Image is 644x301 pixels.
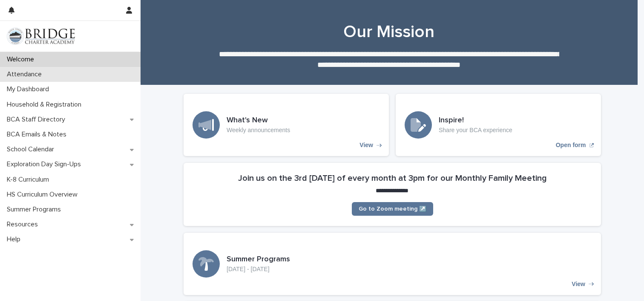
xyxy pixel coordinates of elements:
[3,130,73,139] p: BCA Emails & Notes
[439,127,512,134] p: Share your BCA experience
[439,116,512,125] h3: Inspire!
[3,235,27,243] p: Help
[3,160,88,168] p: Exploration Day Sign-Ups
[7,28,75,45] img: V1C1m3IdTEidaUdm9Hs0
[3,55,41,64] p: Welcome
[3,101,88,109] p: Household & Registration
[227,127,290,134] p: Weekly announcements
[359,142,373,149] p: View
[3,85,56,93] p: My Dashboard
[227,255,290,264] h3: Summer Programs
[238,173,547,183] h2: Join us on the 3rd [DATE] of every month at 3pm for our Monthly Family Meeting
[227,266,290,273] p: [DATE] - [DATE]
[396,94,601,156] a: Open form
[3,176,56,184] p: K-8 Curriculum
[184,233,601,295] a: View
[556,142,586,149] p: Open form
[352,202,433,216] a: Go to Zoom meeting ↗️
[227,116,290,125] h3: What's New
[3,205,68,214] p: Summer Programs
[3,116,72,124] p: BCA Staff Directory
[359,206,426,212] span: Go to Zoom meeting ↗️
[180,22,598,42] h1: Our Mission
[184,94,389,156] a: View
[3,220,45,229] p: Resources
[3,191,84,199] p: HS Curriculum Overview
[572,281,585,288] p: View
[3,70,49,78] p: Attendance
[3,145,61,153] p: School Calendar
